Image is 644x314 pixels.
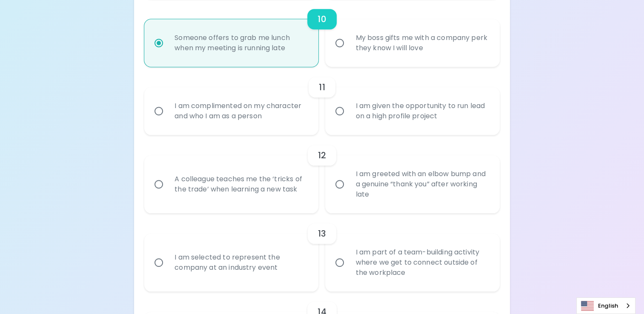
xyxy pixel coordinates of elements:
[349,23,495,63] div: My boss gifts me with a company perk they know I will love
[144,213,500,291] div: choice-group-check
[144,67,500,135] div: choice-group-check
[349,159,495,210] div: I am greeted with an elbow bump and a genuine “thank you” after working late
[168,91,314,131] div: I am complimented on my character and who I am as a person
[168,242,314,283] div: I am selected to represent the company at an industry event
[318,148,326,162] h6: 12
[349,237,495,288] div: I am part of a team-building activity where we get to connect outside of the workplace
[576,297,635,314] div: Language
[144,135,500,213] div: choice-group-check
[168,164,314,205] div: A colleague teaches me the ‘tricks of the trade’ when learning a new task
[168,23,314,63] div: Someone offers to grab me lunch when my meeting is running late
[577,298,635,314] a: English
[319,80,325,94] h6: 11
[318,12,326,26] h6: 10
[318,227,326,240] h6: 13
[576,297,635,314] aside: Language selected: English
[349,91,495,131] div: I am given the opportunity to run lead on a high profile project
